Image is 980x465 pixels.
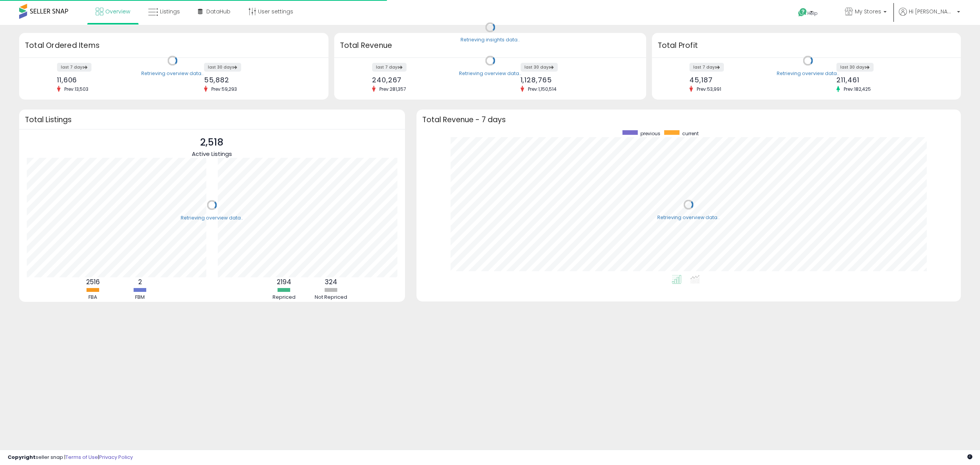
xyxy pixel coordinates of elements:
[181,214,243,221] div: Retrieving overview data..
[899,8,960,25] a: Hi [PERSON_NAME]
[855,8,881,15] span: My Stores
[105,8,130,15] span: Overview
[807,10,818,16] span: Help
[909,8,955,15] span: Hi [PERSON_NAME]
[792,2,833,25] a: Help
[459,70,521,77] div: Retrieving overview data..
[160,8,180,15] span: Listings
[777,70,839,77] div: Retrieving overview data..
[657,214,720,221] div: Retrieving overview data..
[798,8,807,17] i: Get Help
[206,8,230,15] span: DataHub
[141,70,204,77] div: Retrieving overview data..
